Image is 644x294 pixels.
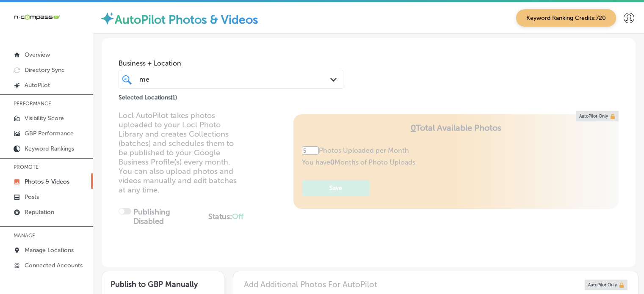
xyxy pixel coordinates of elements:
[115,13,258,27] label: AutoPilot Photos & Videos
[119,91,177,101] p: Selected Locations ( 1 )
[25,193,39,201] p: Posts
[25,145,74,152] p: Keyword Rankings
[25,115,64,122] p: Visibility Score
[516,9,616,27] span: Keyword Ranking Credits: 720
[25,247,74,254] p: Manage Locations
[25,130,74,137] p: GBP Performance
[100,11,115,26] img: autopilot-icon
[25,82,50,89] p: AutoPilot
[25,178,69,185] p: Photos & Videos
[25,209,54,216] p: Reputation
[25,51,50,58] p: Overview
[25,262,83,269] p: Connected Accounts
[25,66,65,74] p: Directory Sync
[14,13,60,21] img: 660ab0bf-5cc7-4cb8-ba1c-48b5ae0f18e60NCTV_CLogo_TV_Black_-500x88.png
[119,59,343,67] span: Business + Location
[111,280,216,289] h3: Publish to GBP Manually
